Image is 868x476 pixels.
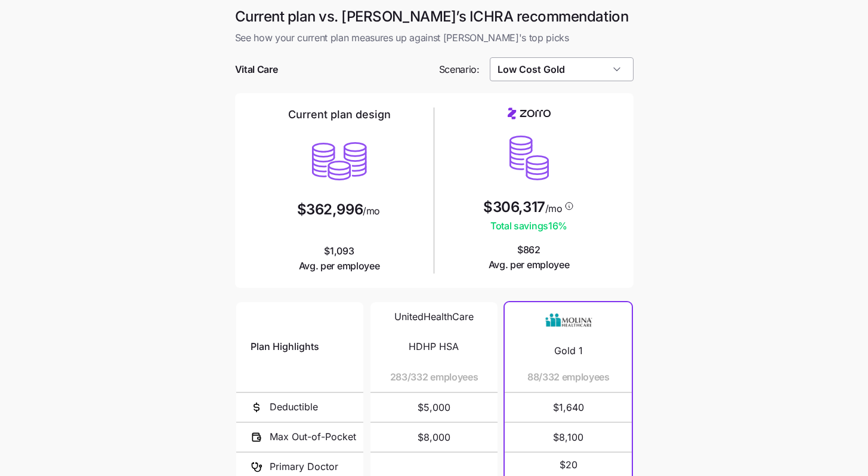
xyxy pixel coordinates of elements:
span: $1,093 [299,244,380,274]
span: Total savings 16 % [483,219,574,234]
span: /mo [363,206,380,216]
span: Deductible [270,400,318,414]
img: Carrier [545,309,592,332]
span: HDHP HSA [409,339,459,354]
span: Max Out-of-Pocket [270,429,356,444]
span: $5,000 [385,393,483,422]
span: Plan Highlights [251,339,319,354]
span: $8,100 [519,423,617,452]
span: $862 [489,242,570,272]
h2: Current plan design [288,108,391,122]
span: Gold 1 [554,343,583,358]
span: $306,317 [483,200,545,214]
span: $362,996 [297,202,363,217]
span: Avg. per employee [489,257,570,272]
span: 283/332 employees [390,370,478,385]
span: Vital Care [235,62,278,77]
span: Primary Doctor [270,459,338,474]
span: Avg. per employee [299,259,380,274]
span: UnitedHealthCare [394,309,474,324]
span: $8,000 [385,423,483,452]
h1: Current plan vs. [PERSON_NAME]’s ICHRA recommendation [235,7,634,26]
span: 88/332 employees [527,370,610,385]
span: Scenario: [439,62,480,77]
span: $1,640 [519,393,617,422]
span: $20 [560,457,577,472]
span: See how your current plan measures up against [PERSON_NAME]'s top picks [235,30,634,45]
span: /mo [545,204,563,213]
